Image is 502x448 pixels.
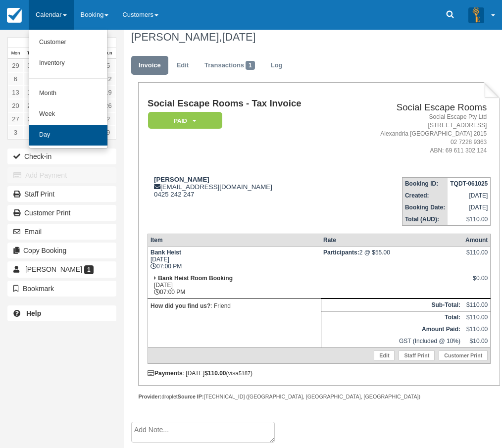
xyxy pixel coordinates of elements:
th: Mon [8,48,23,59]
th: Booking Date: [402,201,448,213]
td: $110.00 [463,299,491,311]
th: Rate [321,234,463,246]
td: [DATE] [448,201,491,213]
a: 4 [23,126,39,139]
span: [DATE] [222,31,255,43]
span: [PERSON_NAME] [25,265,82,273]
a: 20 [8,99,23,112]
th: Total (AUD): [402,213,448,226]
a: 9 [100,126,116,139]
p: : Friend [151,301,318,311]
a: Inventory [29,53,107,74]
div: $110.00 [465,249,488,264]
strong: [PERSON_NAME] [154,176,209,183]
button: Copy Booking [7,243,116,258]
a: Day [29,125,107,146]
a: Customer Print [439,350,488,360]
span: 1 [84,265,94,274]
a: 28 [23,112,39,126]
h1: Social Escape Rooms - Tax Invoice [148,99,345,109]
td: $110.00 [463,311,491,323]
a: 2 [100,112,116,126]
th: Item [148,234,321,246]
a: 3 [8,126,23,139]
td: [DATE] 07:00 PM [148,272,321,299]
img: checkfront-main-nav-mini-logo.png [7,8,22,23]
td: [DATE] 07:00 PM [148,246,321,272]
strong: Participants [323,249,359,256]
strong: TQDT-061025 [450,180,488,187]
td: $110.00 [448,213,491,226]
th: Booking ID: [402,177,448,190]
a: 30 [23,59,39,72]
th: Total: [321,311,463,323]
a: 5 [100,59,116,72]
ul: Calendar [29,30,108,149]
a: Paid [148,111,219,130]
b: Help [26,309,41,317]
button: Check-in [7,149,116,164]
td: $10.00 [463,335,491,348]
div: : [DATE] (visa ) [148,370,491,377]
td: $110.00 [463,323,491,335]
strong: Payments [148,370,183,377]
a: Edit [374,350,395,360]
th: Amount [463,234,491,246]
a: 26 [100,99,116,112]
strong: $110.00 [204,370,226,377]
a: 27 [8,112,23,126]
strong: How did you find us? [151,302,210,309]
strong: Bank Heist [151,249,181,256]
td: GST (Included @ 10%) [321,335,463,348]
span: 1 [246,61,255,70]
a: [PERSON_NAME] 1 [7,261,116,277]
img: A3 [468,7,484,23]
a: Customer Print [7,205,116,221]
a: Staff Print [399,350,435,360]
a: 13 [8,86,23,99]
th: Sun [100,48,116,59]
strong: Provider: [138,394,161,399]
button: Add Payment [7,167,116,183]
a: 21 [23,99,39,112]
a: Edit [169,56,196,75]
a: 12 [100,72,116,86]
a: Help [7,305,116,321]
small: 5187 [239,370,251,376]
strong: Source IP: [178,394,204,399]
div: [EMAIL_ADDRESS][DOMAIN_NAME] 0425 242 247 [148,176,345,198]
a: 6 [8,72,23,86]
div: droplet [TECHNICAL_ID] ([GEOGRAPHIC_DATA], [GEOGRAPHIC_DATA], [GEOGRAPHIC_DATA]) [138,393,500,400]
th: Amount Paid: [321,323,463,335]
td: [DATE] [448,190,491,201]
a: 29 [8,59,23,72]
button: Email [7,224,116,240]
a: 14 [23,86,39,99]
address: Social Escape Pty Ltd [STREET_ADDRESS] Alexandria [GEOGRAPHIC_DATA] 2015 02 7228 9363 ABN: 69 611... [349,113,487,155]
button: Bookmark [7,281,116,297]
h1: [PERSON_NAME], [131,31,493,43]
td: 2 @ $55.00 [321,246,463,272]
a: Invoice [131,56,168,75]
a: Month [29,83,107,104]
a: Staff Print [7,186,116,202]
a: 19 [100,86,116,99]
a: 7 [23,72,39,86]
a: Customer [29,32,107,53]
h2: Social Escape Rooms [349,102,487,113]
div: $0.00 [465,275,488,290]
a: Week [29,104,107,125]
a: Transactions1 [197,56,262,75]
em: Paid [148,112,222,129]
th: Created: [402,190,448,201]
th: Sub-Total: [321,299,463,311]
th: Tue [23,48,39,59]
a: Log [263,56,290,75]
strong: Bank Heist Room Booking [158,275,233,282]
